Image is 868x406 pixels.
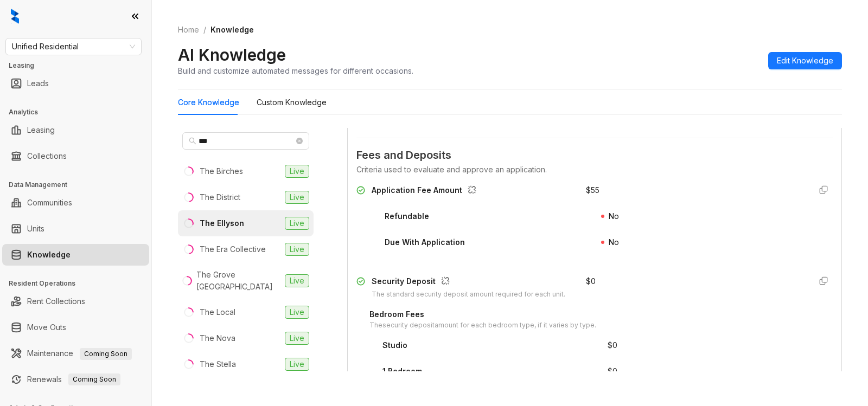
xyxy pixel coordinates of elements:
[200,358,236,370] div: The Stella
[285,243,309,256] span: Live
[2,73,149,94] li: Leads
[178,96,239,108] div: Core Knowledge
[369,308,596,320] div: Bedroom Fees
[196,269,280,293] div: The Grove [GEOGRAPHIC_DATA]
[203,24,206,36] li: /
[777,55,833,67] span: Edit Knowledge
[2,369,149,390] li: Renewals
[68,373,120,385] span: Coming Soon
[285,306,309,319] span: Live
[285,191,309,204] span: Live
[27,192,72,214] a: Communities
[609,237,619,247] span: No
[2,145,149,167] li: Collections
[9,107,151,117] h3: Analytics
[768,52,842,69] button: Edit Knowledge
[178,44,286,65] h2: AI Knowledge
[178,65,413,76] div: Build and customize automated messages for different occasions.
[9,61,151,70] h3: Leasing
[372,275,565,289] div: Security Deposit
[285,274,309,287] span: Live
[2,119,149,141] li: Leasing
[27,369,120,390] a: RenewalsComing Soon
[27,73,49,94] a: Leads
[11,9,19,24] img: logo
[27,244,71,266] a: Knowledge
[285,165,309,178] span: Live
[382,365,422,377] div: 1 Bedroom
[285,217,309,230] span: Live
[257,96,327,108] div: Custom Knowledge
[176,24,201,36] a: Home
[27,119,55,141] a: Leasing
[608,339,617,351] div: $ 0
[200,332,235,344] div: The Nova
[385,210,429,222] div: Refundable
[2,192,149,214] li: Communities
[372,289,565,300] div: The standard security deposit amount required for each unit.
[285,358,309,371] span: Live
[12,38,135,55] span: Unified Residential
[189,137,196,145] span: search
[369,320,596,331] div: The security deposit amount for each bedroom type, if it varies by type.
[285,332,309,345] span: Live
[27,317,66,338] a: Move Outs
[9,180,151,190] h3: Data Management
[2,343,149,364] li: Maintenance
[372,184,481,198] div: Application Fee Amount
[382,339,407,351] div: Studio
[27,145,67,167] a: Collections
[385,236,465,248] div: Due With Application
[9,279,151,288] h3: Resident Operations
[586,184,599,196] div: $ 55
[2,317,149,338] li: Move Outs
[586,275,596,287] div: $ 0
[356,147,833,164] span: Fees and Deposits
[608,365,617,377] div: $ 0
[356,164,833,176] div: Criteria used to evaluate and approve an application.
[210,25,254,34] span: Knowledge
[27,218,44,240] a: Units
[296,138,303,144] span: close-circle
[200,306,235,318] div: The Local
[2,291,149,312] li: Rent Collections
[200,217,244,229] div: The Ellyson
[200,191,240,203] div: The District
[27,291,85,312] a: Rent Collections
[200,243,266,255] div: The Era Collective
[80,348,132,360] span: Coming Soon
[2,244,149,266] li: Knowledge
[609,211,619,221] span: No
[200,165,243,177] div: The Birches
[2,218,149,240] li: Units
